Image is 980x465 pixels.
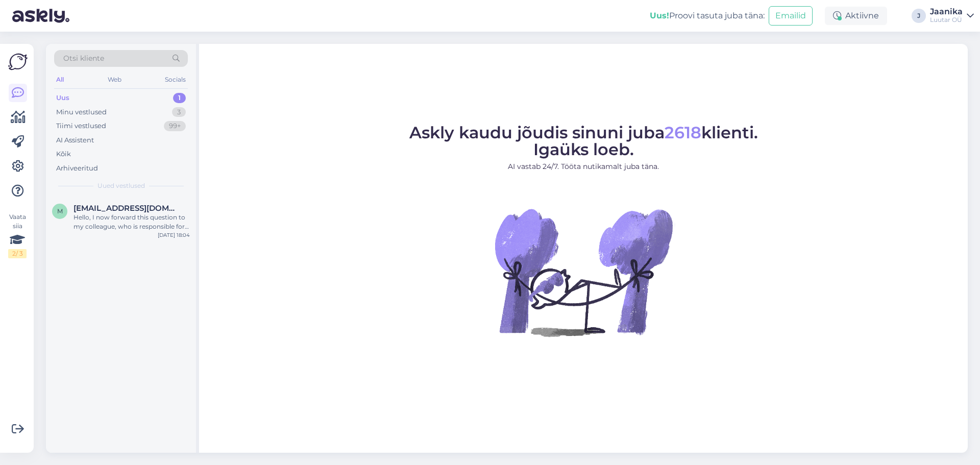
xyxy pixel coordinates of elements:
[106,73,124,86] div: Web
[8,52,28,71] img: Askly Logo
[912,9,926,23] div: J
[825,7,887,25] div: Aktiivne
[930,8,974,24] a: JaanikaLuutar OÜ
[172,107,186,117] div: 3
[56,93,69,103] div: Uus
[163,73,188,86] div: Socials
[650,11,669,20] b: Uus!
[8,212,27,258] div: Vaata siia
[97,181,145,190] span: Uued vestlused
[158,231,190,239] div: [DATE] 18:04
[650,10,765,22] div: Proovi tasuta juba täna:
[56,135,94,145] div: AI Assistent
[63,53,104,64] span: Otsi kliente
[173,93,186,103] div: 1
[56,121,106,131] div: Tiimi vestlused
[56,107,107,117] div: Minu vestlused
[409,123,758,159] span: Askly kaudu jõudis sinuni juba klienti. Igaüks loeb.
[769,6,813,26] button: Emailid
[56,149,71,159] div: Kõik
[56,163,98,174] div: Arhiveeritud
[73,204,180,213] span: maila.laanemaa@mail.ee
[164,121,186,131] div: 99+
[665,123,701,142] span: 2618
[930,16,963,24] div: Luutar OÜ
[8,249,27,258] div: 2 / 3
[409,161,758,172] p: AI vastab 24/7. Tööta nutikamalt juba täna.
[492,180,675,364] img: No Chat active
[54,73,66,86] div: All
[57,207,63,215] span: m
[930,8,963,16] div: Jaanika
[73,213,190,231] div: Hello, I now forward this question to my colleague, who is responsible for this. The reply will b...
